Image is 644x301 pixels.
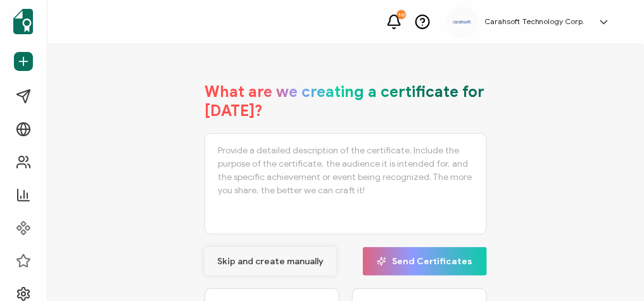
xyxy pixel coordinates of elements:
button: Send Certificates [363,247,487,276]
h5: Carahsoft Technology Corp. [484,17,585,26]
iframe: Chat Widget [581,240,644,301]
div: 10 [397,10,406,19]
span: Skip and create manually [217,257,324,266]
img: a9ee5910-6a38-4b3f-8289-cffb42fa798b.svg [453,20,472,24]
h1: What are we creating a certificate for [DATE]? [205,82,486,120]
img: sertifier-logomark-colored.svg [13,9,33,34]
button: Skip and create manually [205,247,336,276]
span: Send Certificates [377,257,473,266]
